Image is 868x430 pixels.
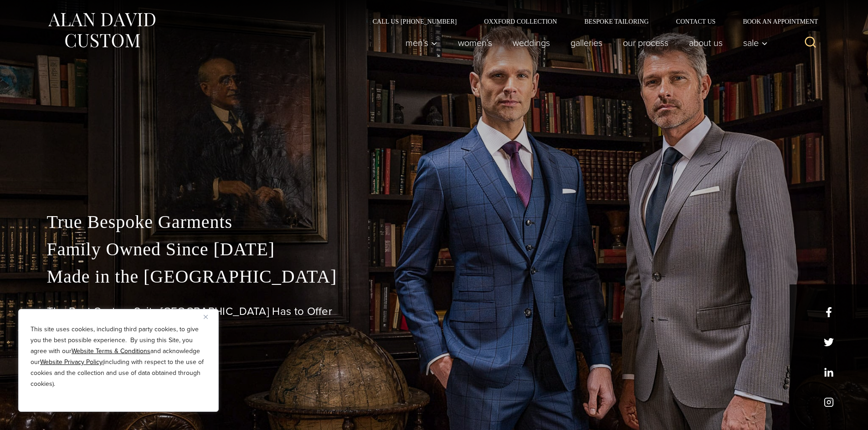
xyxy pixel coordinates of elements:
button: Close [204,311,215,322]
a: Our Process [612,34,678,52]
a: Book an Appointment [729,18,821,25]
a: Galleries [560,34,612,52]
span: Men’s [406,38,437,47]
img: Close [204,315,208,319]
a: About Us [678,34,733,52]
button: View Search Form [800,32,822,54]
a: Contact Us [663,18,729,25]
nav: Primary Navigation [395,34,772,52]
a: Website Privacy Policy [40,357,103,367]
img: Alan David Custom [47,10,156,51]
a: weddings [502,34,560,52]
a: Call Us [PHONE_NUMBER] [359,18,471,25]
a: Oxxford Collection [470,18,570,25]
h1: The Best Custom Suits [GEOGRAPHIC_DATA] Has to Offer [47,305,822,318]
a: Bespoke Tailoring [570,18,662,25]
p: True Bespoke Garments Family Owned Since [DATE] Made in the [GEOGRAPHIC_DATA] [47,208,822,290]
a: Website Terms & Conditions [72,346,150,356]
nav: Secondary Navigation [359,18,822,25]
p: This site uses cookies, including third party cookies, to give you the best possible experience. ... [31,324,206,390]
span: Sale [743,38,768,47]
a: Women’s [447,34,502,52]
